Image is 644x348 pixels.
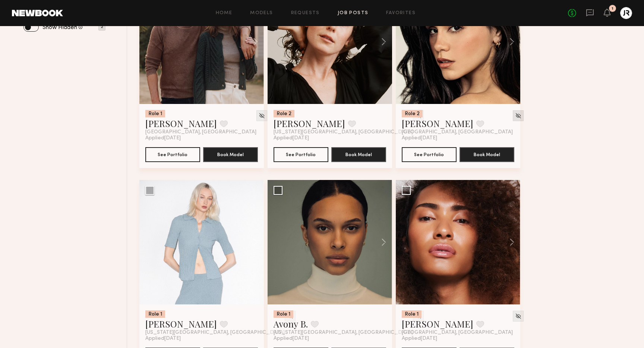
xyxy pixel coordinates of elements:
[203,151,258,157] a: Book Model
[402,310,422,318] div: Role 1
[274,330,413,336] span: [US_STATE][GEOGRAPHIC_DATA], [GEOGRAPHIC_DATA]
[274,310,293,318] div: Role 1
[386,11,416,16] a: Favorites
[145,129,256,135] span: [GEOGRAPHIC_DATA], [GEOGRAPHIC_DATA]
[402,129,513,135] span: [GEOGRAPHIC_DATA], [GEOGRAPHIC_DATA]
[98,23,105,31] p: 2
[145,110,165,117] div: Role 1
[203,147,258,162] button: Book Model
[402,110,423,117] div: Role 2
[402,147,457,162] button: See Portfolio
[402,330,513,336] span: [GEOGRAPHIC_DATA], [GEOGRAPHIC_DATA]
[274,129,413,135] span: [US_STATE][GEOGRAPHIC_DATA], [GEOGRAPHIC_DATA]
[145,147,200,162] button: See Portfolio
[145,336,258,342] div: Applied [DATE]
[42,25,77,31] label: Show Hidden
[515,313,521,319] img: Unhide Model
[274,135,386,141] div: Applied [DATE]
[274,110,294,117] div: Role 2
[331,151,386,157] a: Book Model
[274,336,386,342] div: Applied [DATE]
[515,113,521,119] img: Unhide Model
[274,318,308,330] a: Avony B.
[460,151,514,157] a: Book Model
[291,11,320,16] a: Requests
[274,117,345,129] a: [PERSON_NAME]
[216,11,233,16] a: Home
[145,135,258,141] div: Applied [DATE]
[402,135,514,141] div: Applied [DATE]
[145,117,217,129] a: [PERSON_NAME]
[145,330,285,336] span: [US_STATE][GEOGRAPHIC_DATA], [GEOGRAPHIC_DATA]
[402,117,473,129] a: [PERSON_NAME]
[250,11,273,16] a: Models
[460,147,514,162] button: Book Model
[145,318,217,330] a: [PERSON_NAME]
[402,318,473,330] a: [PERSON_NAME]
[331,147,386,162] button: Book Model
[274,147,328,162] button: See Portfolio
[338,11,369,16] a: Job Posts
[259,113,265,119] img: Unhide Model
[145,310,165,318] div: Role 1
[612,7,613,11] div: 1
[402,336,514,342] div: Applied [DATE]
